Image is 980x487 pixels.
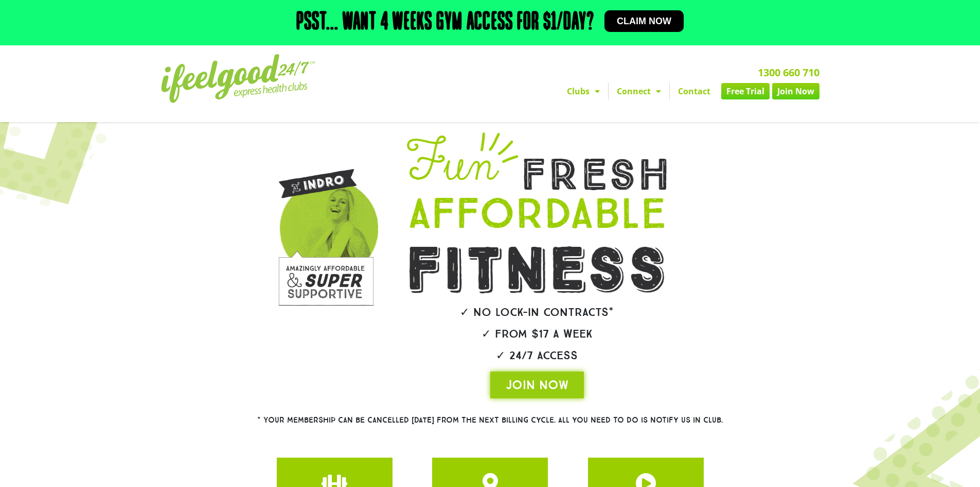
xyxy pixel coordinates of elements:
nav: Menu [395,83,819,99]
h2: * Your membership can be cancelled [DATE] from the next billing cycle. All you need to do is noti... [220,416,760,424]
a: 1300 660 710 [758,65,819,79]
a: Contact [670,83,719,99]
a: Clubs [559,83,608,99]
a: Free Trial [721,83,770,99]
a: JOIN NOW [490,372,584,398]
h2: Psst... Want 4 weeks gym access for $1/day? [296,10,594,35]
a: Join Now [772,83,819,99]
a: Claim now [604,10,684,32]
h2: ✓ From $17 a week [378,328,696,340]
h2: ✓ 24/7 Access [378,350,696,361]
span: Claim now [617,16,671,26]
a: Connect [609,83,669,99]
span: JOIN NOW [506,377,568,393]
h2: ✓ No lock-in contracts* [378,307,696,318]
